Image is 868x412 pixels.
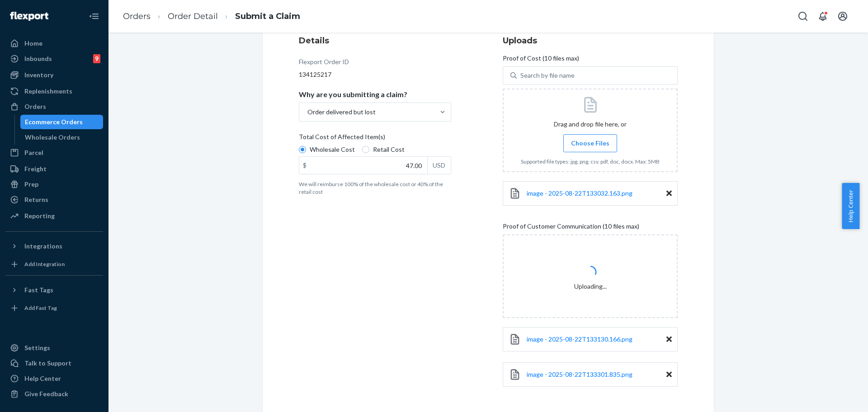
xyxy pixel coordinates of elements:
div: Ecommerce Orders [25,117,83,126]
h3: Details [299,35,451,47]
span: Choose Files [571,139,609,148]
div: Add Fast Tag [24,304,57,312]
div: $ [299,157,310,174]
h3: Uploads [503,35,678,47]
a: image - 2025-08-22T133032.163.png [527,189,632,198]
button: Open Search Box [794,7,812,25]
div: Fast Tags [24,286,53,295]
button: Close Navigation [85,7,103,25]
div: Flexport Order ID [299,57,349,70]
div: 9 [93,54,100,63]
button: Integrations [5,239,103,253]
div: Wholesale Orders [25,133,80,142]
div: USD [427,157,451,174]
img: Flexport logo [10,12,48,21]
a: image - 2025-08-22T133301.835.png [527,370,632,379]
div: Order delivered but lost [307,108,376,117]
button: Fast Tags [5,283,103,297]
a: Replenishments [5,84,103,98]
div: Parcel [24,148,43,157]
a: Settings [5,341,103,355]
span: image - 2025-08-22T133032.163.png [527,189,632,197]
div: Home [24,39,42,48]
div: Inventory [24,70,53,80]
div: Uploading... [574,262,607,291]
div: Search by file name [520,71,575,80]
a: Inbounds9 [5,51,103,66]
a: Inventory [5,68,103,82]
span: image - 2025-08-22T133301.835.png [527,370,632,378]
div: Settings [24,343,50,352]
span: Total Cost of Affected Item(s) [299,132,385,145]
div: Talk to Support [24,359,71,368]
div: Orders [24,102,46,111]
p: We will reimburse 100% of the wholesale cost or 40% of the retail cost [299,180,451,196]
a: Add Integration [5,257,103,272]
button: Help Center [842,183,859,229]
button: Open account menu [834,7,852,25]
a: Prep [5,177,103,192]
div: Give Feedback [24,389,68,398]
input: Wholesale Cost [299,146,306,153]
a: Submit a Claim [235,11,300,21]
div: Inbounds [24,54,52,63]
div: Prep [24,180,38,189]
div: 134125217 [299,70,451,79]
span: Proof of Cost (10 files max) [503,54,579,66]
div: Replenishments [24,87,72,96]
div: Reporting [24,211,55,220]
div: Help Center [24,374,61,383]
a: Order Detail [168,11,218,21]
button: Give Feedback [5,387,103,401]
a: Add Fast Tag [5,301,103,315]
button: Open notifications [814,7,832,25]
div: Freight [24,164,47,173]
p: Why are you submitting a claim? [299,90,407,99]
span: Wholesale Cost [310,145,355,154]
ol: breadcrumbs [116,3,307,30]
span: Proof of Customer Communication (10 files max) [503,222,639,234]
a: Help Center [5,371,103,386]
a: Freight [5,162,103,176]
a: Talk to Support [5,356,103,370]
a: Home [5,36,103,51]
a: Parcel [5,145,103,160]
a: Wholesale Orders [20,130,104,145]
div: Returns [24,195,48,204]
input: Retail Cost [362,146,369,153]
a: Orders [123,11,151,21]
input: $USD [299,157,427,174]
a: Returns [5,192,103,207]
div: Integrations [24,242,62,251]
a: Ecommerce Orders [20,115,104,129]
a: Orders [5,99,103,114]
span: image - 2025-08-22T133130.166.png [527,335,632,343]
span: Retail Cost [373,145,405,154]
div: Add Integration [24,260,65,268]
a: Reporting [5,209,103,223]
